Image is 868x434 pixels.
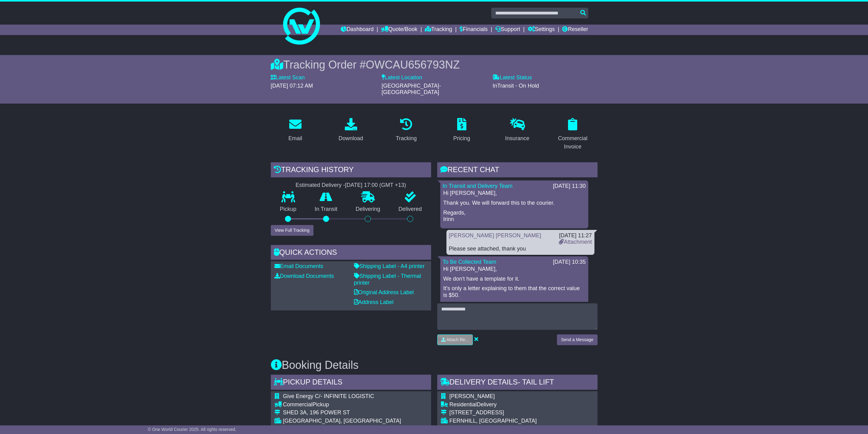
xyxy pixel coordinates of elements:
[271,58,597,71] div: Tracking Order #
[450,393,495,399] span: [PERSON_NAME]
[548,116,597,153] a: Commercial Invoice
[341,25,374,35] a: Dashboard
[559,232,592,239] div: [DATE] 11:27
[557,334,597,345] button: Send a Message
[495,25,520,35] a: Support
[306,206,347,213] p: In Transit
[271,375,431,391] div: Pickup Details
[396,134,417,143] div: Tracking
[382,83,441,96] span: [GEOGRAPHIC_DATA]-[GEOGRAPHIC_DATA]
[354,263,425,269] a: Shipping Label - A4 printer
[559,239,592,245] a: Attachment
[271,83,313,89] span: [DATE] 07:12 AM
[283,393,374,399] span: Give Energy C/- INFINITE LOGISTIC
[449,232,541,239] a: [PERSON_NAME] [PERSON_NAME]
[354,299,394,305] a: Address Label
[271,359,597,371] h3: Booking Details
[501,116,533,145] a: Insurance
[443,302,585,308] p: Regards,
[274,273,334,279] a: Download Documents
[553,183,586,190] div: [DATE] 11:30
[347,206,390,213] p: Delivering
[271,206,306,213] p: Pickup
[389,206,431,213] p: Delivered
[518,378,554,386] span: - Tail Lift
[450,401,589,408] div: Delivery
[334,116,367,145] a: Download
[505,134,529,143] div: Insurance
[443,200,585,207] p: Thank you. We will forward this to the courier.
[460,25,488,35] a: Financials
[381,25,417,35] a: Quote/Book
[443,183,513,189] a: In Transit and Delivery Team
[443,210,585,223] p: Regards, Irinn
[443,190,585,197] p: Hi [PERSON_NAME],
[345,182,406,189] div: [DATE] 17:00 (GMT +13)
[283,401,401,408] div: Pickup
[271,162,431,179] div: Tracking history
[284,116,306,145] a: Email
[552,134,594,151] div: Commercial Invoice
[492,83,539,89] span: InTransit - On Hold
[274,263,323,269] a: Email Documents
[392,116,421,145] a: Tracking
[382,74,422,81] label: Latest Location
[354,273,421,286] a: Shipping Label - Thermal printer
[437,375,597,391] div: Delivery Details
[528,25,555,35] a: Settings
[283,401,313,408] span: Commercial
[283,418,401,424] div: [GEOGRAPHIC_DATA], [GEOGRAPHIC_DATA]
[443,276,585,282] p: We don't have a template for it.
[271,182,431,189] div: Estimated Delivery -
[449,246,592,252] div: Please see attached, thank you
[450,401,477,408] span: Residential
[354,289,414,295] a: Original Address Label
[450,409,589,416] div: [STREET_ADDRESS]
[283,409,401,416] div: SHED 3A, 196 POWER ST
[148,427,236,432] span: © One World Courier 2025. All rights reserved.
[338,134,363,143] div: Download
[443,259,496,265] a: To Be Collected Team
[271,225,313,236] button: View Full Tracking
[450,418,589,424] div: FERNHILL, [GEOGRAPHIC_DATA]
[271,245,431,262] div: Quick Actions
[562,25,588,35] a: Reseller
[553,259,586,266] div: [DATE] 10:35
[288,134,302,143] div: Email
[271,74,305,81] label: Latest Scan
[453,134,470,143] div: Pricing
[449,116,474,145] a: Pricing
[443,266,585,273] p: Hi [PERSON_NAME],
[492,74,532,81] label: Latest Status
[443,285,585,298] p: It's only a letter explaining to them that the correct value is $50.
[425,25,452,35] a: Tracking
[366,58,460,71] span: OWCAU656793NZ
[437,162,597,179] div: RECENT CHAT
